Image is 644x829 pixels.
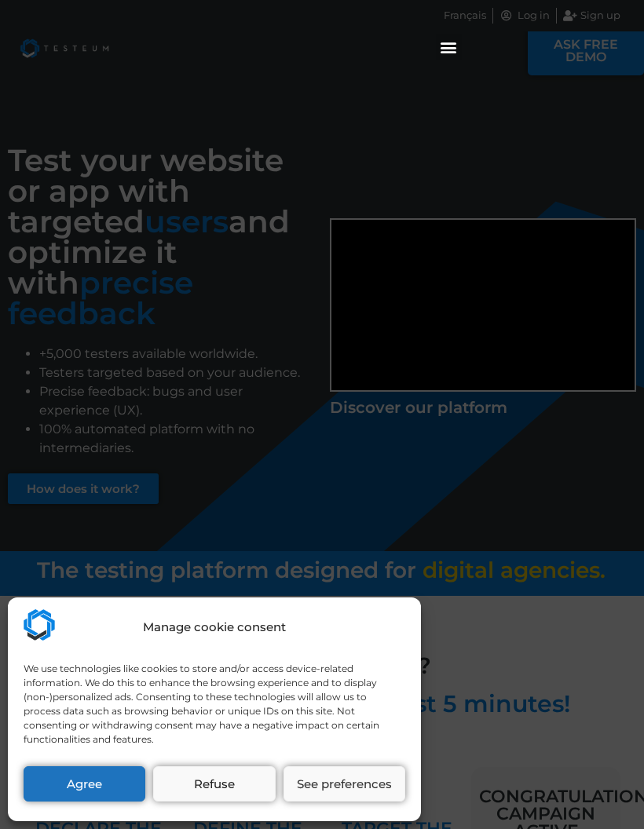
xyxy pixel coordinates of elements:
button: See preferences [284,766,405,802]
div: Menu Toggle [436,34,462,60]
img: Testeum.com - Application crowdtesting platform [24,609,55,641]
button: Agree [24,766,145,802]
button: Refuse [153,766,275,802]
div: Manage cookie consent [143,619,286,637]
div: We use technologies like cookies to store and/or access device-related information. We do this to... [24,662,404,747]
